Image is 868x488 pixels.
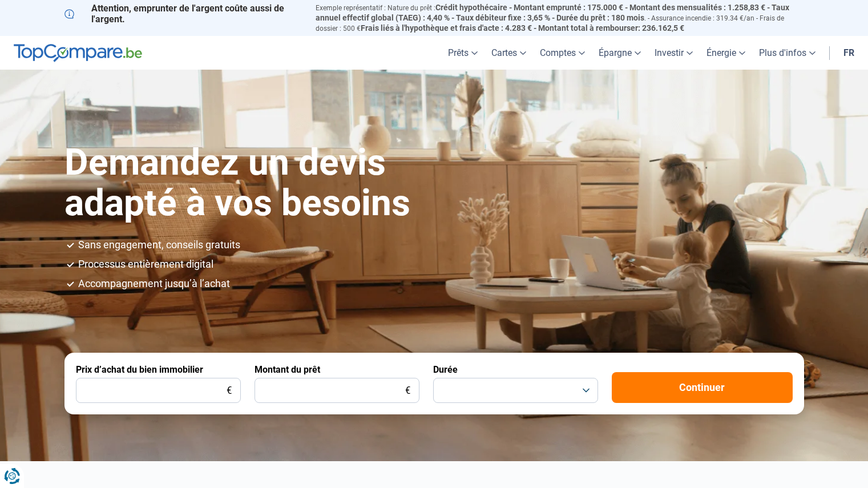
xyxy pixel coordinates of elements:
[441,36,485,70] a: Prêts
[14,44,142,62] img: TopCompare
[648,36,700,70] a: Investir
[592,36,648,70] a: Épargne
[64,3,302,25] p: Attention, emprunter de l'argent coûte aussi de l'argent.
[76,364,203,375] label: Prix d’achat du bien immobilier
[361,23,684,33] span: Frais liés à l'hypothèque et frais d'acte : 4.283 € - Montant total à rembourser: 236.162,5 €
[227,386,232,396] span: €
[64,143,503,223] h1: Demandez un devis adapté à vos besoins
[78,259,804,269] li: Processus entièrement digital
[316,3,804,33] p: Exemple représentatif : Nature du prêt : . - Assurance incendie : 319.34 €/an - Frais de dossier ...
[255,364,320,375] label: Montant du prêt
[316,3,789,22] span: Crédit hypothécaire - Montant emprunté : 175.000 € - Montant des mensualités : 1.258,83 € - Taux ...
[433,364,458,375] label: Durée
[612,372,793,403] button: Continuer
[78,240,804,250] li: Sans engagement, conseils gratuits
[485,36,533,70] a: Cartes
[533,36,592,70] a: Comptes
[700,36,752,70] a: Énergie
[405,386,410,396] span: €
[78,279,804,289] li: Accompagnement jusqu’à l’achat
[752,36,822,70] a: Plus d'infos
[837,36,861,70] a: fr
